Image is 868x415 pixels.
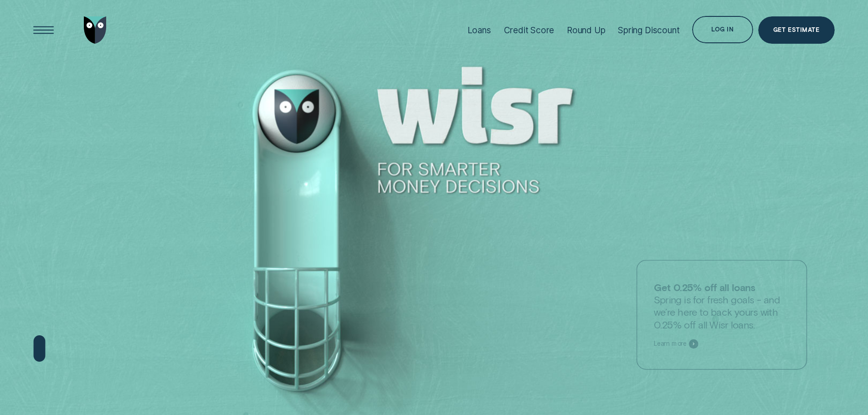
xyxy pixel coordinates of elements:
[84,16,107,44] img: Wisr
[654,281,790,330] p: Spring is for fresh goals - and we’re here to back yours with 0.25% off all Wisr loans.
[467,25,491,36] div: Loans
[637,260,807,369] a: Get 0.25% off all loansSpring is for fresh goals - and we’re here to back yours with 0.25% off al...
[758,16,835,44] a: Get Estimate
[618,25,679,36] div: Spring Discount
[504,25,555,36] div: Credit Score
[567,25,606,36] div: Round Up
[654,340,687,348] span: Learn more
[30,16,57,44] button: Open Menu
[654,281,755,293] strong: Get 0.25% off all loans
[692,16,753,43] button: Log in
